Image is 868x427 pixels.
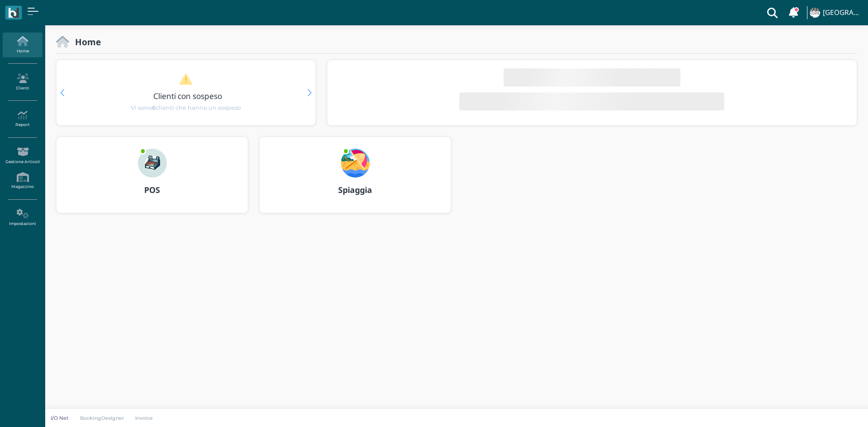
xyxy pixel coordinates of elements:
a: Report [3,107,42,131]
img: logo [8,8,19,18]
h3: Clienti con sospeso [75,92,300,100]
span: Vi sono clienti che hanno un sospeso [131,103,241,112]
b: Spiaggia [338,184,372,195]
b: 6 [152,104,156,111]
h2: Home [69,37,101,47]
a: ... Spiaggia [259,136,451,224]
img: ... [810,8,820,18]
a: Home [3,33,42,57]
a: ... [GEOGRAPHIC_DATA] [808,2,863,23]
a: Gestione Articoli [3,143,42,168]
img: ... [138,149,167,178]
a: ... POS [56,136,248,224]
img: ... [341,149,370,178]
a: Magazzino [3,169,42,193]
b: POS [144,184,160,195]
a: Clienti [3,70,42,94]
a: Impostazioni [3,205,42,230]
iframe: Help widget launcher [804,399,860,419]
a: Clienti con sospeso Vi sono6clienti che hanno un sospeso [74,73,298,112]
h4: [GEOGRAPHIC_DATA] [823,9,863,17]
